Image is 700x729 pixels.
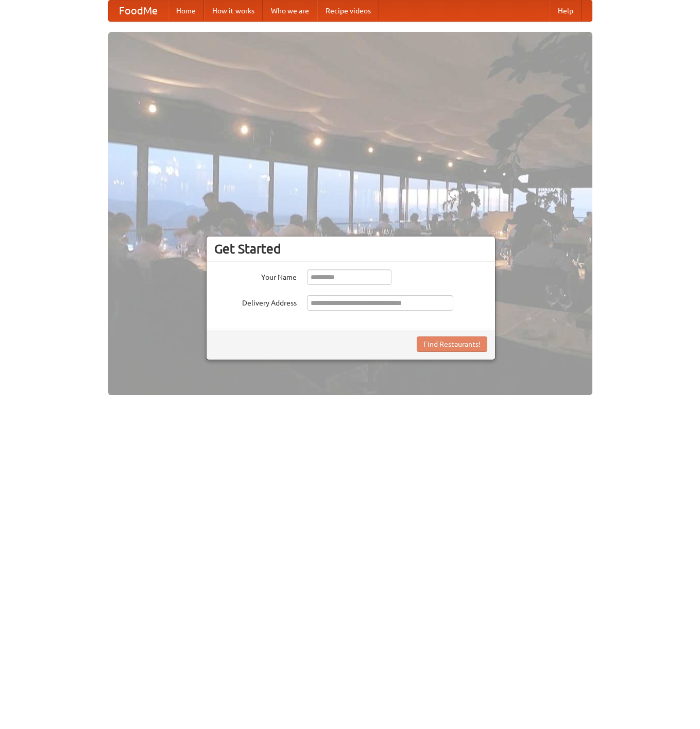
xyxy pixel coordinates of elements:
[109,1,168,21] a: FoodMe
[214,295,297,308] label: Delivery Address
[214,269,297,282] label: Your Name
[214,241,487,257] h3: Get Started
[550,1,582,21] a: Help
[204,1,263,21] a: How it works
[417,336,487,352] button: Find Restaurants!
[263,1,317,21] a: Who we are
[168,1,204,21] a: Home
[317,1,379,21] a: Recipe videos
